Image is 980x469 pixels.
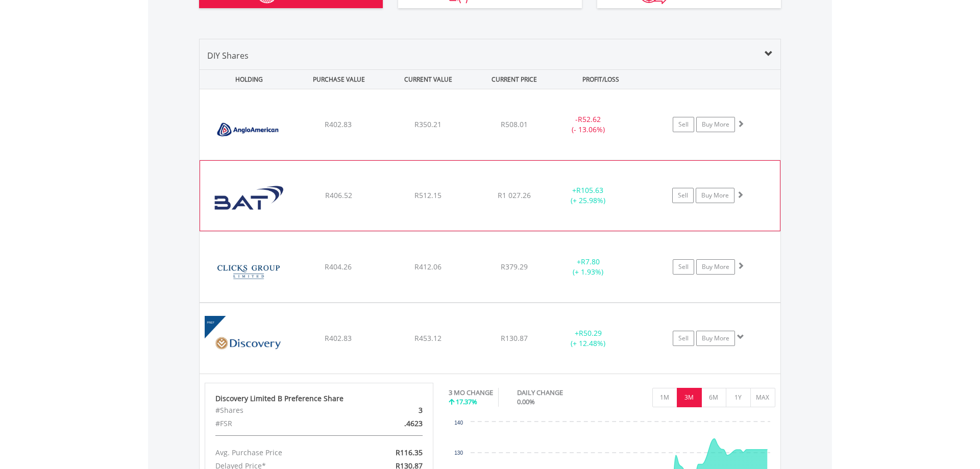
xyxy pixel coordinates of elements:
a: Buy More [696,188,734,203]
a: Sell [673,117,694,132]
text: 140 [454,420,463,426]
div: .4623 [356,417,430,430]
a: Sell [673,259,694,275]
span: R116.35 [396,448,423,457]
div: 3 [356,404,430,417]
span: R512.15 [414,190,442,200]
div: + (+ 1.93%) [550,257,627,277]
button: MAX [750,388,775,407]
div: PURCHASE VALUE [295,70,382,89]
span: R379.29 [501,262,528,271]
div: #FSR [208,417,356,430]
span: 17.37% [456,397,477,406]
text: 130 [454,450,463,456]
span: R508.01 [501,119,528,129]
img: EQU.ZA.CLS.png [205,244,292,300]
div: PROFIT/LOSS [557,70,644,89]
span: R404.26 [325,262,352,271]
span: R406.52 [325,190,352,200]
div: CURRENT PRICE [474,70,555,89]
div: #Shares [208,404,356,417]
img: EQU.ZA.DSBP.png [205,316,292,371]
a: Buy More [696,331,735,346]
div: Avg. Purchase Price [208,446,356,459]
span: R130.87 [501,333,528,343]
span: R402.83 [325,333,352,343]
div: + (+ 25.98%) [550,185,626,206]
img: EQU.ZA.AGL.png [205,102,292,157]
span: R453.12 [414,333,442,343]
span: R7.80 [581,257,600,266]
div: CURRENT VALUE [384,70,472,89]
span: R1 027.26 [498,190,531,200]
span: 0.00% [517,397,535,406]
div: HOLDING [200,70,293,89]
button: 1M [652,388,677,407]
div: Discovery Limited B Preference Share [215,393,423,404]
span: R412.06 [414,262,442,271]
div: - (- 13.06%) [550,114,627,135]
span: R402.83 [325,119,352,129]
span: R105.63 [576,185,603,195]
div: + (+ 12.48%) [550,328,627,349]
a: Buy More [696,117,735,132]
button: 3M [677,388,702,407]
div: 3 MO CHANGE [449,388,493,398]
span: R52.62 [578,114,601,124]
a: Buy More [696,259,735,275]
a: Sell [673,331,694,346]
span: R50.29 [579,328,602,338]
div: DAILY CHANGE [517,388,599,398]
button: 1Y [726,388,751,407]
a: Sell [672,188,694,203]
span: DIY Shares [207,50,249,61]
button: 6M [701,388,726,407]
img: EQU.ZA.BTI.png [205,174,293,228]
span: R350.21 [414,119,442,129]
